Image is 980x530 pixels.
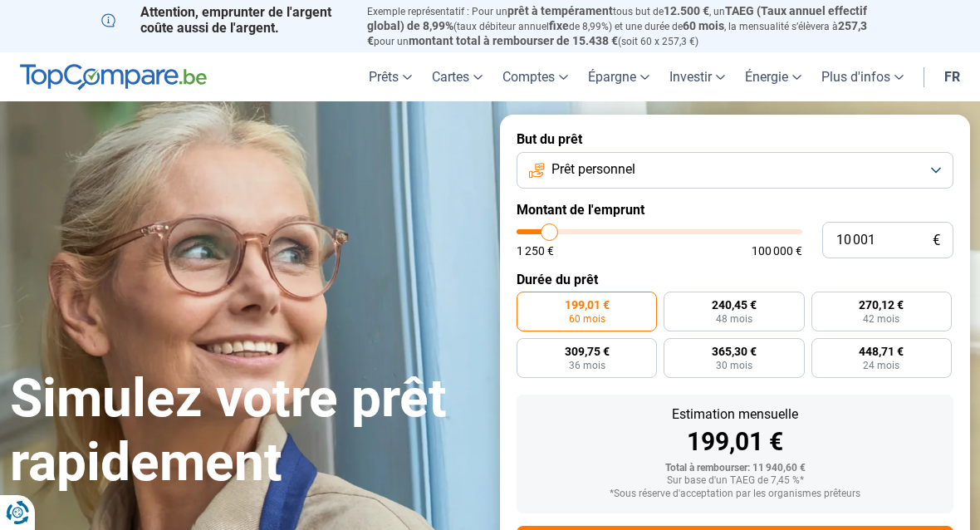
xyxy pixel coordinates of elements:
[359,52,422,101] a: Prêts
[712,299,757,311] span: 240,45 €
[101,4,347,36] p: Attention, emprunter de l'argent coûte aussi de l'argent.
[507,4,613,17] span: prêt à tempérament
[492,52,578,101] a: Comptes
[422,52,492,101] a: Cartes
[10,367,480,495] h1: Simulez votre prêt rapidement
[565,299,610,311] span: 199,01 €
[367,4,867,32] span: TAEG (Taux annuel effectif global) de 8,99%
[530,488,940,500] div: *Sous réserve d'acceptation par les organismes prêteurs
[859,299,904,311] span: 270,12 €
[565,346,610,357] span: 309,75 €
[549,19,569,32] span: fixe
[517,272,953,287] label: Durée du prêt
[569,314,605,324] span: 60 mois
[863,361,899,371] span: 24 mois
[752,245,802,257] span: 100 000 €
[569,361,605,371] span: 36 mois
[933,233,940,248] span: €
[934,52,970,101] a: fr
[530,463,940,474] div: Total à rembourser: 11 940,60 €
[664,4,709,17] span: 12.500 €
[683,19,724,32] span: 60 mois
[578,52,659,101] a: Épargne
[20,64,207,91] img: TopCompare
[517,202,953,218] label: Montant de l'emprunt
[409,34,618,47] span: montant total à rembourser de 15.438 €
[863,314,899,324] span: 42 mois
[716,314,752,324] span: 48 mois
[530,408,940,421] div: Estimation mensuelle
[517,131,953,147] label: But du prêt
[530,475,940,487] div: Sur base d'un TAEG de 7,45 %*
[712,346,757,357] span: 365,30 €
[859,346,904,357] span: 448,71 €
[659,52,735,101] a: Investir
[517,245,554,257] span: 1 250 €
[367,19,867,47] span: 257,3 €
[735,52,811,101] a: Énergie
[517,152,953,189] button: Prêt personnel
[811,52,914,101] a: Plus d'infos
[551,160,635,179] span: Prêt personnel
[530,429,940,454] div: 199,01 €
[367,4,879,48] p: Exemple représentatif : Pour un tous but de , un (taux débiteur annuel de 8,99%) et une durée de ...
[716,361,752,371] span: 30 mois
